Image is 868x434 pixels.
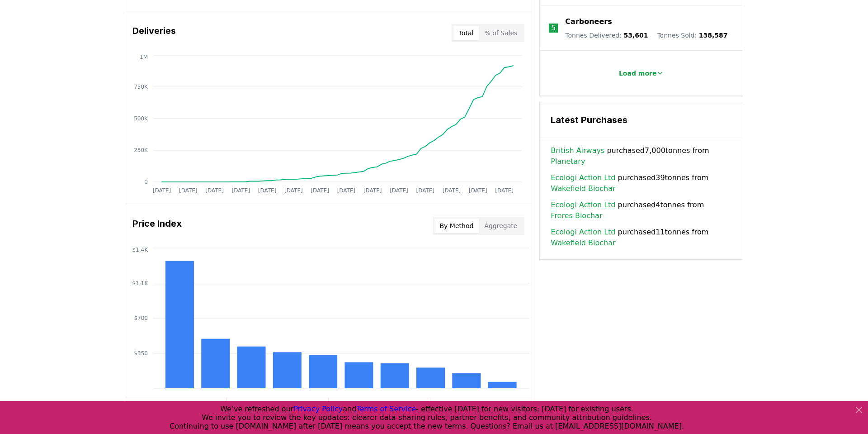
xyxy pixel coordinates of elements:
a: Ecologi Action Ltd [551,172,615,183]
a: Carboneers [565,16,612,27]
span: 138,587 [699,32,728,39]
tspan: [DATE] [205,187,224,194]
tspan: 1M [140,54,148,60]
button: Total [453,26,479,40]
p: 5 [551,23,556,33]
a: Planetary [551,156,585,167]
tspan: 250K [134,147,148,153]
span: purchased 4 tonnes from [551,200,732,221]
tspan: $1.1K [132,280,148,286]
span: purchased 7,000 tonnes from [551,145,732,167]
p: Tonnes Sold : [657,31,727,40]
button: Aggregate [479,219,523,233]
tspan: $1.4K [132,247,148,253]
tspan: [DATE] [232,187,250,194]
a: Ecologi Action Ltd [551,227,615,238]
tspan: [DATE] [363,187,382,194]
p: Load more [619,69,657,78]
tspan: 0 [144,179,148,185]
tspan: 500K [134,115,148,122]
h3: Price Index [132,217,182,235]
tspan: [DATE] [153,187,171,194]
a: Ecologi Action Ltd [551,200,615,210]
a: British Airways [551,145,604,156]
a: Freres Biochar [551,210,602,221]
button: % of Sales [479,26,523,40]
p: Tonnes Delivered : [565,31,648,40]
tspan: [DATE] [390,187,408,194]
span: purchased 39 tonnes from [551,172,732,194]
tspan: [DATE] [284,187,303,194]
tspan: 750K [134,84,148,90]
a: Wakefield Biochar [551,183,615,194]
tspan: [DATE] [311,187,329,194]
tspan: [DATE] [443,187,461,194]
tspan: [DATE] [179,187,198,194]
tspan: [DATE] [416,187,434,194]
button: By Method [434,219,479,233]
button: Load more [612,64,671,82]
tspan: [DATE] [495,187,514,194]
tspan: [DATE] [337,187,356,194]
a: Wakefield Biochar [551,238,615,248]
span: 53,601 [623,32,648,39]
tspan: $700 [134,315,148,321]
tspan: $350 [134,350,148,357]
tspan: [DATE] [469,187,487,194]
h3: Latest Purchases [551,113,732,127]
h3: Deliveries [132,24,176,42]
span: purchased 11 tonnes from [551,227,732,248]
tspan: [DATE] [258,187,277,194]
